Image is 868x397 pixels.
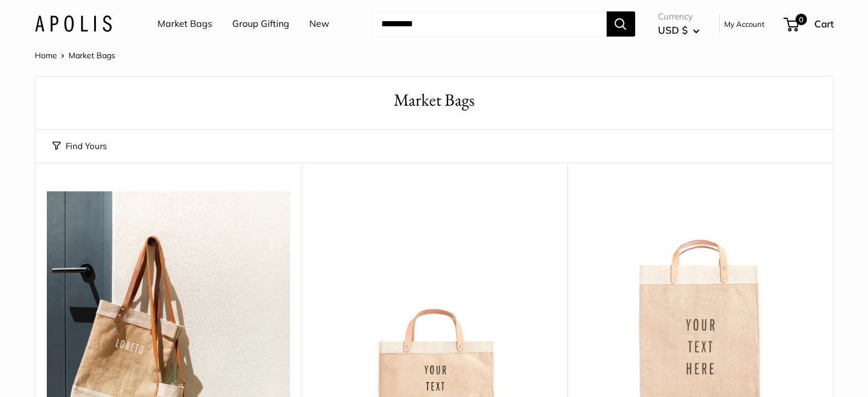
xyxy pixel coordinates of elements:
img: Apolis [35,15,112,32]
span: Market Bags [68,50,115,61]
a: Group Gifting [232,15,289,33]
button: Find Yours [53,138,107,154]
a: 0 Cart [785,15,834,33]
a: Market Bags [158,15,212,33]
button: Search [607,11,635,37]
span: Currency [658,9,700,25]
a: Home [35,50,57,61]
span: 0 [795,14,806,25]
span: Cart [814,18,834,30]
a: New [309,15,329,33]
h1: Market Bags [53,88,816,113]
nav: Breadcrumb [35,48,115,63]
input: Search... [372,11,607,37]
button: USD $ [658,21,700,39]
span: USD $ [658,24,688,36]
a: My Account [724,17,765,31]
